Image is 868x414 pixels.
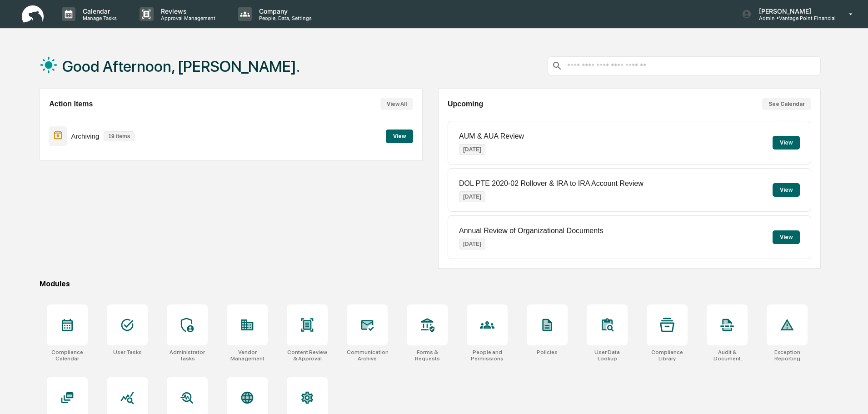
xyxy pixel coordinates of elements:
p: 19 items [104,131,135,141]
div: Compliance Library [647,349,688,362]
div: User Tasks [113,349,142,355]
p: Reviews [154,7,220,15]
h2: Action Items [49,100,93,108]
div: Policies [537,349,558,355]
div: Vendor Management [227,349,268,362]
div: People and Permissions [467,349,508,362]
div: Audit & Document Logs [707,349,748,362]
button: View [386,130,413,143]
button: View [773,183,800,197]
p: [DATE] [459,144,485,155]
button: View All [380,98,413,110]
button: View [773,136,800,150]
button: See Calendar [762,98,811,110]
p: Calendar [75,7,121,15]
div: Compliance Calendar [47,349,88,362]
button: View [773,230,800,244]
p: Approval Management [154,15,220,21]
p: Company [252,7,316,15]
p: DOL PTE 2020-02 Rollover & IRA to IRA Account Review [459,180,644,188]
p: Archiving [71,132,100,140]
h1: Good Afternoon, [PERSON_NAME]. [62,57,300,75]
p: [PERSON_NAME] [752,7,836,15]
p: [DATE] [459,191,485,202]
img: logo [22,5,44,23]
div: Forms & Requests [407,349,448,362]
div: Content Review & Approval [287,349,328,362]
a: View [386,131,413,140]
p: Annual Review of Organizational Documents [459,227,604,235]
div: Modules [40,279,821,288]
div: Exception Reporting [767,349,808,362]
p: [DATE] [459,239,485,249]
p: People, Data, Settings [252,15,316,21]
h2: Upcoming [448,100,483,108]
p: AUM & AUA Review [459,132,524,140]
div: Administrator Tasks [167,349,208,362]
p: Manage Tasks [75,15,121,21]
div: Communications Archive [347,349,388,362]
p: Admin • Vantage Point Financial [752,15,836,21]
div: User Data Lookup [587,349,628,362]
